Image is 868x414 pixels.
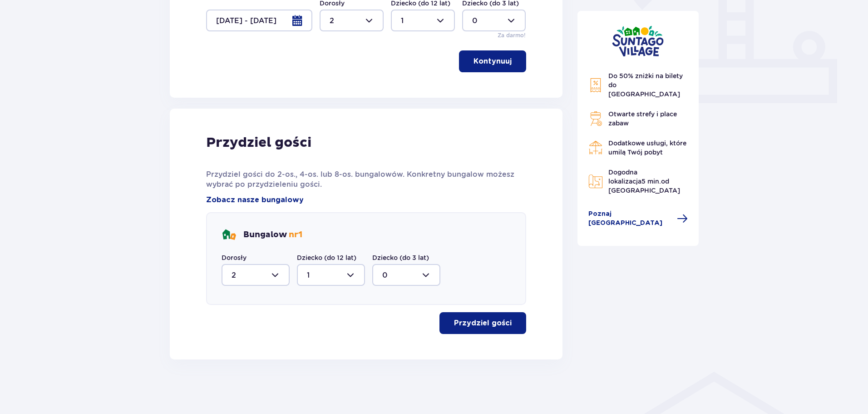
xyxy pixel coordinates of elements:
[439,312,526,334] button: Przydziel gości
[588,78,603,93] img: Discount Icon
[206,170,526,190] p: Przydziel gości do 2-os., 4-os. lub 8-os. bungalowów. Konkretny bungalow możesz wybrać po przydzi...
[289,229,302,240] span: nr 1
[454,318,512,328] p: Przydziel gości
[222,228,236,242] img: bungalows Icon
[588,209,672,228] span: Poznaj [GEOGRAPHIC_DATA]
[588,174,603,189] img: Map Icon
[206,195,304,205] a: Zobacz nasze bungalowy
[243,229,302,240] p: Bungalow
[608,140,686,156] span: Dodatkowe usługi, które umilą Twój pobyt
[608,169,680,194] span: Dogodna lokalizacja od [GEOGRAPHIC_DATA]
[372,253,429,262] label: Dziecko (do 3 lat)
[206,134,311,151] p: Przydziel gości
[588,140,603,155] img: Restaurant Icon
[588,111,603,126] img: Grill Icon
[608,110,677,127] span: Otwarte strefy i place zabaw
[459,50,526,72] button: Kontynuuj
[498,31,526,40] p: Za darmo!
[222,253,247,262] label: Dorosły
[473,56,512,66] p: Kontynuuj
[588,209,688,228] a: Poznaj [GEOGRAPHIC_DATA]
[297,253,356,262] label: Dziecko (do 12 lat)
[612,25,664,57] img: Suntago Village
[608,72,683,98] span: Do 50% zniżki na bilety do [GEOGRAPHIC_DATA]
[641,178,661,185] span: 5 min.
